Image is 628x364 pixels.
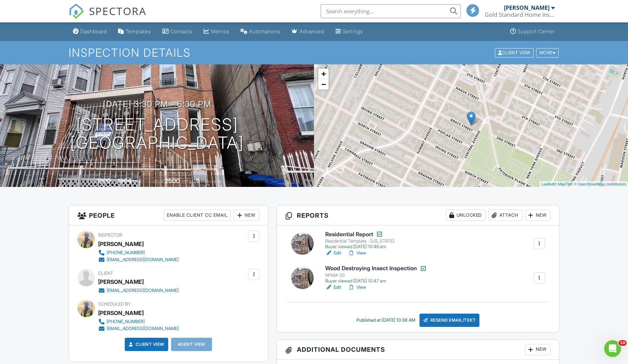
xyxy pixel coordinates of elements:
[127,341,164,348] a: Client View
[495,48,534,57] div: Client View
[485,11,555,18] div: Gold Standard Home Inspection
[70,115,244,153] h1: [STREET_ADDRESS] [GEOGRAPHIC_DATA]
[69,205,268,225] h3: People
[318,69,329,79] a: Zoom in
[325,284,341,291] a: Edit
[619,340,627,346] span: 10
[300,28,324,34] div: Advanced
[325,250,341,257] a: Edit
[536,48,559,57] div: More
[494,50,535,55] a: Client View
[234,210,259,221] div: New
[125,28,151,34] div: Templates
[525,210,551,221] div: New
[69,9,146,24] a: SPECTORA
[333,25,366,38] a: Settings
[554,182,573,186] a: © MapTiler
[98,239,144,249] div: [PERSON_NAME]
[88,179,96,184] span: Built
[98,271,113,276] span: Client
[211,28,229,34] div: Metrics
[98,308,144,318] div: [PERSON_NAME]
[181,179,190,184] span: sq.ft.
[103,99,211,109] h3: [DATE] 3:30 pm - 6:30 pm
[348,250,366,257] a: View
[289,25,327,38] a: Advanced
[69,47,559,59] h1: Inspection Details
[325,231,394,238] h6: Residential Report
[132,179,142,184] span: sq. ft.
[80,28,107,34] div: Dashboard
[419,314,480,327] div: Resend Email/Text
[97,177,111,184] div: 1900
[69,3,84,19] img: The Best Home Inspection Software - Spectora
[196,177,200,184] div: 5
[277,205,559,225] h3: Reports
[446,210,486,221] div: Unlocked
[98,318,179,325] a: [PHONE_NUMBER]
[325,244,394,250] div: Buyer viewed [DATE] 10:48 am
[98,249,179,256] a: [PHONE_NUMBER]
[325,265,427,272] h6: Wood Destroying Insect Inspection
[70,25,110,38] a: Dashboard
[348,284,366,291] a: View
[98,287,179,294] a: [EMAIL_ADDRESS][DOMAIN_NAME]
[540,181,628,187] div: |
[98,301,131,307] span: Scheduled By
[164,210,231,221] div: Enable Client CC Email
[249,28,280,34] div: Automations
[325,278,427,284] div: Buyer viewed [DATE] 10:47 am
[525,344,551,355] div: New
[107,326,179,331] div: [EMAIL_ADDRESS][DOMAIN_NAME]
[504,4,549,11] div: [PERSON_NAME]
[98,256,179,263] a: [EMAIL_ADDRESS][DOMAIN_NAME]
[343,28,363,34] div: Settings
[277,340,559,360] h3: Additional Documents
[541,182,553,186] a: Leaflet
[325,273,427,278] div: NPMA-33
[170,28,192,34] div: Contacts
[201,25,232,38] a: Metrics
[107,288,179,293] div: [EMAIL_ADDRESS][DOMAIN_NAME]
[507,25,558,38] a: Support Center
[238,25,283,38] a: Automations (Basic)
[149,179,164,184] span: Lot Size
[107,257,179,262] div: [EMAIL_ADDRESS][DOMAIN_NAME]
[98,325,179,332] a: [EMAIL_ADDRESS][DOMAIN_NAME]
[107,250,145,255] div: [PHONE_NUMBER]
[321,4,461,18] input: Search everything...
[325,265,427,284] a: Wood Destroying Insect Inspection NPMA-33 Buyer viewed [DATE] 10:47 am
[604,340,621,357] iframe: Intercom live chat
[98,232,122,238] span: Inspector
[318,79,329,90] a: Zoom out
[518,28,555,34] div: Support Center
[574,182,626,186] a: © OpenStreetMap contributors
[107,319,145,324] div: [PHONE_NUMBER]
[115,25,154,38] a: Templates
[89,3,146,18] span: SPECTORA
[98,276,144,287] div: [PERSON_NAME]
[325,231,394,250] a: Residential Report Residential Template - [US_STATE] Buyer viewed [DATE] 10:48 am
[201,179,220,184] span: bedrooms
[159,25,195,38] a: Contacts
[117,177,131,184] div: 1964
[356,317,415,323] div: Published at [DATE] 10:38 AM
[489,210,522,221] div: Attach
[165,177,180,184] div: 2500
[325,238,394,244] div: Residential Template - [US_STATE]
